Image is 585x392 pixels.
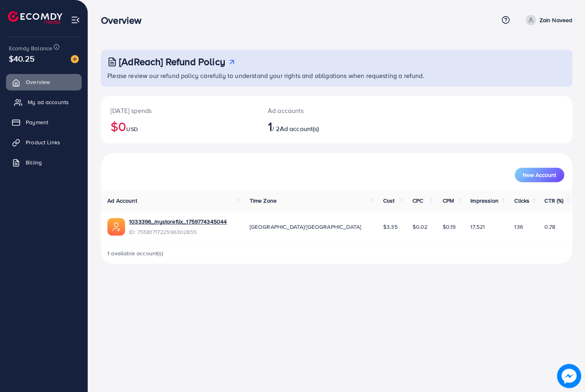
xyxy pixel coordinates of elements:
span: Impression [470,197,499,205]
img: logo [8,11,62,24]
img: image [71,55,79,63]
span: 17,521 [470,223,485,231]
h2: $0 [111,119,248,134]
span: 1 [268,117,272,135]
a: Payment [6,114,82,130]
img: ic-ads-acc.e4c84228.svg [107,218,125,236]
span: Ecomdy Balance [9,44,52,52]
h2: / 2 [268,119,366,134]
span: $0.02 [412,223,427,231]
a: Zain Naveed [522,15,572,25]
span: Cost [383,197,395,205]
span: ID: 7558171722596302855 [129,228,227,236]
span: $0.19 [442,223,456,231]
span: 0.78 [544,223,555,231]
span: Payment [26,118,48,126]
p: [DATE] spends [111,106,248,115]
img: image [557,364,581,388]
span: Overview [26,78,50,86]
span: New Account [523,172,556,178]
a: Overview [6,74,82,90]
span: 1 available account(s) [107,249,164,257]
a: 1033396_mystoreflix_1759774345044 [129,218,227,226]
span: $40.25 [9,53,35,64]
a: Billing [6,154,82,170]
img: menu [71,15,80,25]
a: My ad accounts [6,94,82,110]
h3: Overview [101,14,148,26]
p: Please review our refund policy carefully to understand your rights and obligations when requesti... [107,71,567,80]
span: CPC [412,197,423,205]
span: Billing [26,158,42,166]
span: Product Links [26,138,60,146]
button: New Account [515,168,564,182]
span: [GEOGRAPHIC_DATA]/[GEOGRAPHIC_DATA] [249,223,361,231]
a: Product Links [6,134,82,150]
span: Time Zone [249,197,276,205]
span: CPM [442,197,454,205]
span: USD [126,125,138,133]
span: My ad accounts [28,98,69,106]
span: Ad account(s) [279,124,319,133]
span: $3.35 [383,223,398,231]
h3: [AdReach] Refund Policy [119,56,225,68]
span: Clicks [514,197,530,205]
p: Zain Naveed [539,15,572,25]
span: Ad Account [107,197,137,205]
span: 136 [514,223,523,231]
span: CTR (%) [544,197,563,205]
p: Ad accounts [268,106,366,115]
